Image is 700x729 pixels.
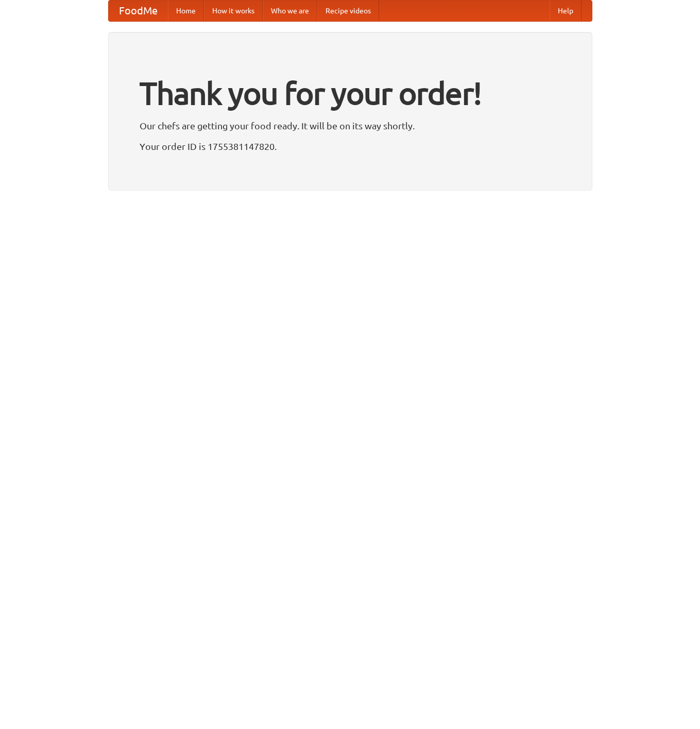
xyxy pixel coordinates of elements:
a: Who we are [263,1,317,21]
a: FoodMe [109,1,168,21]
h1: Thank you for your order! [140,69,561,118]
p: Our chefs are getting your food ready. It will be on its way shortly. [140,118,561,133]
a: Home [168,1,204,21]
a: Recipe videos [317,1,379,21]
a: Help [550,1,582,21]
a: How it works [204,1,263,21]
p: Your order ID is 1755381147820. [140,139,561,154]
